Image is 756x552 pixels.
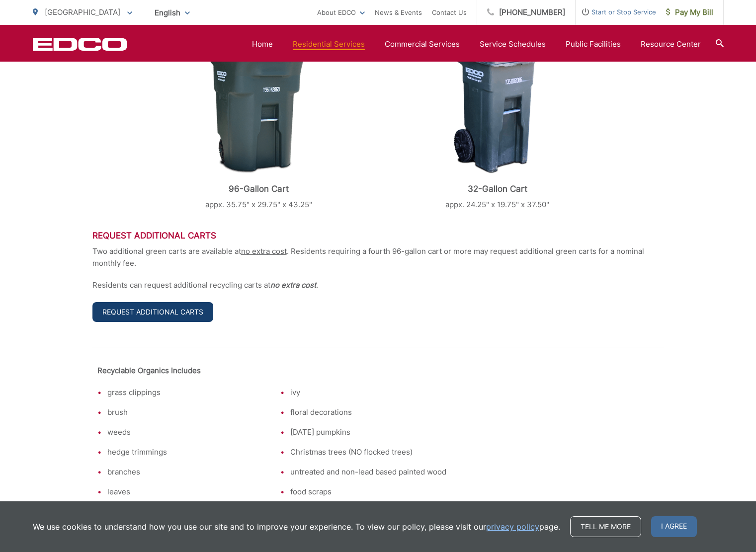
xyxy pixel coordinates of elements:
[290,486,446,498] li: food scraps
[486,521,539,533] a: privacy policy
[270,280,316,290] strong: no extra cost
[92,245,664,269] p: Two additional green carts are available at . Residents requiring a fourth 96-gallon cart or more...
[107,406,270,418] li: brush
[152,199,366,211] p: appx. 35.75" x 29.75" x 43.25"
[293,38,365,50] a: Residential Services
[107,466,270,478] li: branches
[375,6,422,18] a: News & Events
[290,466,446,478] li: untreated and non-lead based painted wood
[208,45,310,174] img: cart-green-waste-96.png
[391,199,604,211] p: appx. 24.25" x 19.75" x 37.50"
[92,231,664,240] h3: Request Additional Carts
[651,516,697,537] span: I agree
[385,38,460,50] a: Commercial Services
[570,516,641,537] a: Tell me more
[317,6,365,18] a: About EDCO
[290,426,446,438] li: [DATE] pumpkins
[92,302,213,322] a: Request Additional Carts
[107,486,270,498] li: leaves
[480,38,546,50] a: Service Schedules
[290,387,446,398] li: ivy
[566,38,621,50] a: Public Facilities
[432,6,467,18] a: Contact Us
[666,6,713,18] span: Pay My Bill
[97,366,201,375] strong: Recyclable Organics Includes
[33,521,560,533] p: We use cookies to understand how you use our site and to improve your experience. To view our pol...
[147,4,197,21] span: English
[107,446,270,458] li: hedge trimmings
[454,45,541,174] img: cart-green-waste-32.png
[152,184,366,194] p: 96-Gallon Cart
[45,7,120,17] span: [GEOGRAPHIC_DATA]
[107,387,270,398] li: grass clippings
[290,446,446,458] li: Christmas trees (NO flocked trees)
[391,184,604,194] p: 32-Gallon Cart
[92,279,664,291] p: Residents can request additional recycling carts at .
[290,406,446,418] li: floral decorations
[241,246,287,256] u: no extra cost
[252,38,273,50] a: Home
[33,37,127,51] a: EDCD logo. Return to the homepage.
[107,426,270,438] li: weeds
[641,38,701,50] a: Resource Center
